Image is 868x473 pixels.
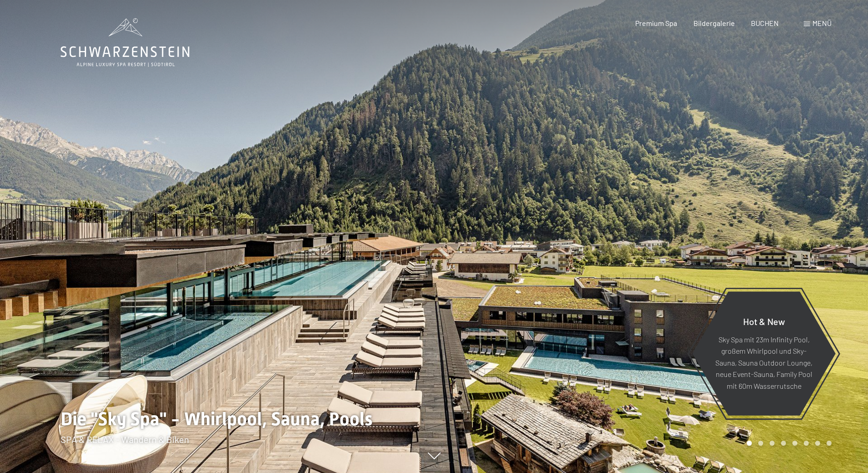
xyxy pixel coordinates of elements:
div: Carousel Page 2 [758,441,763,446]
div: Carousel Page 3 [770,441,775,446]
div: Carousel Pagination [744,441,832,446]
div: Carousel Page 5 [792,441,797,446]
div: Carousel Page 8 [827,441,832,446]
span: Hot & New [743,315,785,326]
span: Menü [812,19,832,27]
div: Carousel Page 4 [781,441,786,446]
a: Bildergalerie [693,19,735,27]
div: Carousel Page 7 [815,441,820,446]
div: Carousel Page 6 [804,441,809,446]
a: Premium Spa [635,19,677,27]
a: BUCHEN [751,19,779,27]
p: Sky Spa mit 23m Infinity Pool, großem Whirlpool und Sky-Sauna, Sauna Outdoor Lounge, neue Event-S... [714,333,813,392]
a: Hot & New Sky Spa mit 23m Infinity Pool, großem Whirlpool und Sky-Sauna, Sauna Outdoor Lounge, ne... [692,291,836,416]
div: Carousel Page 1 (Current Slide) [747,441,752,446]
